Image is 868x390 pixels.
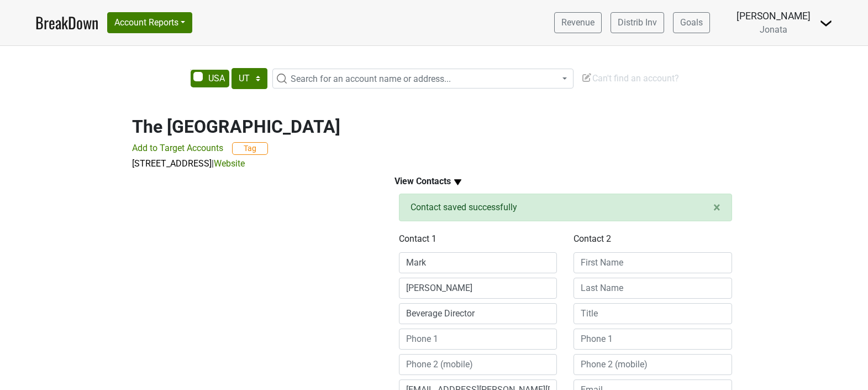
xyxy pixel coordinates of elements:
[214,158,245,169] a: Website
[132,158,212,169] a: [STREET_ADDRESS]
[291,74,451,84] span: Search for an account name or address...
[399,194,732,221] div: Contact saved successfully
[819,17,833,30] img: Dropdown Menu
[574,329,732,350] input: Phone 1
[574,252,732,273] input: First Name
[394,176,451,186] b: View Contacts
[673,12,710,33] a: Goals
[554,12,602,33] a: Revenue
[132,143,223,153] span: Add to Target Accounts
[399,232,436,246] label: Contact 1
[399,329,557,350] input: Phone 1
[132,157,737,170] p: |
[574,278,732,299] input: Last Name
[581,73,679,84] span: Can't find an account?
[399,354,557,375] input: Phone 2 (mobile)
[574,303,732,324] input: Title
[451,175,465,189] img: arrow_down.svg
[232,142,268,155] button: Tag
[132,116,737,137] h2: The [GEOGRAPHIC_DATA]
[737,9,811,23] div: [PERSON_NAME]
[399,278,557,299] input: Last Name
[574,354,732,375] input: Phone 2 (mobile)
[399,252,557,273] input: First Name
[574,232,611,246] label: Contact 2
[107,12,192,33] button: Account Reports
[399,303,557,324] input: Title
[611,12,664,33] a: Distrib Inv
[760,24,787,35] span: Jonata
[713,200,720,215] span: ×
[581,72,592,83] img: Edit
[35,11,98,34] a: BreakDown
